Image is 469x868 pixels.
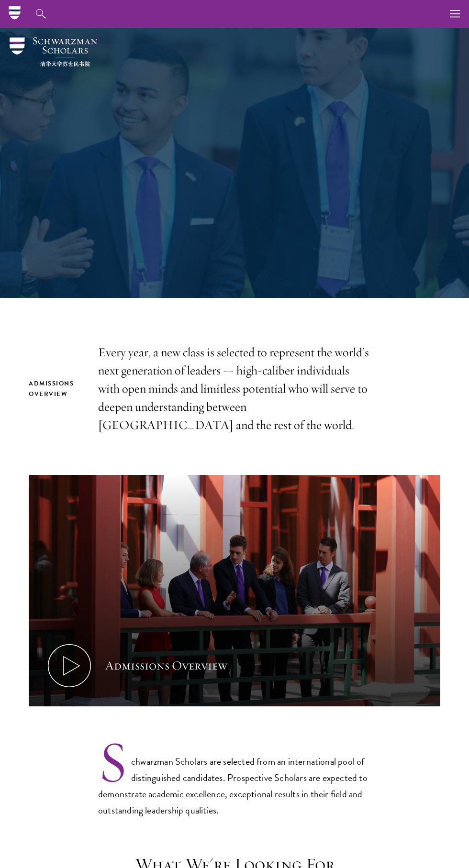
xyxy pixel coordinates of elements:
[10,37,97,66] img: Schwarzman Scholars
[105,657,227,675] div: Admissions Overview
[29,378,79,399] h2: Admissions Overview
[98,739,371,818] p: Schwarzman Scholars are selected from an international pool of distinguished candidates. Prospect...
[29,475,440,706] button: Admissions Overview
[98,343,371,434] p: Every year, a new class is selected to represent the world’s next generation of leaders — high-ca...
